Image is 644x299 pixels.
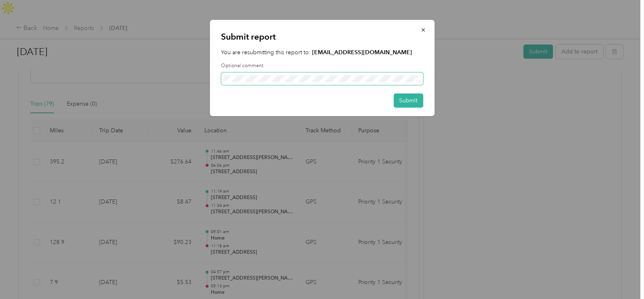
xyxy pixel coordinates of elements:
[599,254,644,299] iframe: Everlance-gr Chat Button Frame
[221,62,423,70] label: Optional comment
[221,48,423,57] p: You are resubmitting this report to:
[221,31,423,42] p: Submit report
[312,49,412,56] strong: [EMAIL_ADDRESS][DOMAIN_NAME]
[393,93,423,108] button: Submit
